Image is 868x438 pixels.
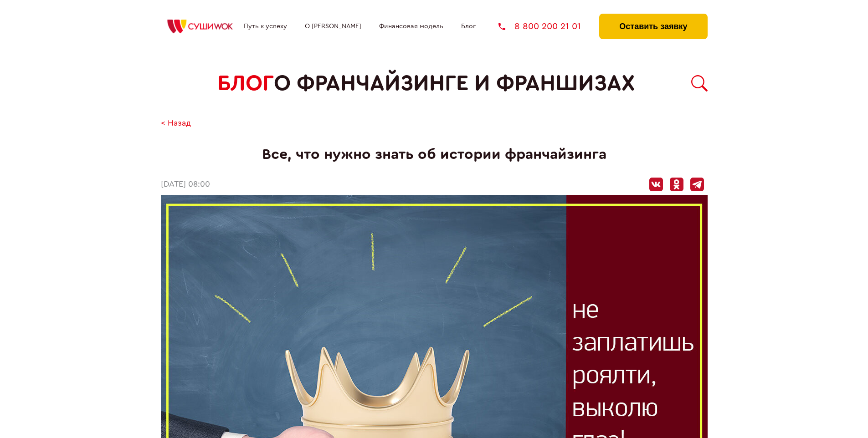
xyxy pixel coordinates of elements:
span: 8 800 200 21 01 [514,22,581,31]
span: БЛОГ [217,71,274,96]
a: Блог [461,23,476,30]
h1: Все, что нужно знать об истории франчайзинга [161,146,708,163]
a: Путь к успеху [244,23,287,30]
span: о франчайзинге и франшизах [274,71,635,96]
a: < Назад [161,119,191,128]
a: Финансовая модель [379,23,443,30]
time: [DATE] 08:00 [161,180,210,189]
button: Оставить заявку [599,14,707,39]
a: 8 800 200 21 01 [498,22,581,31]
a: О [PERSON_NAME] [305,23,361,30]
